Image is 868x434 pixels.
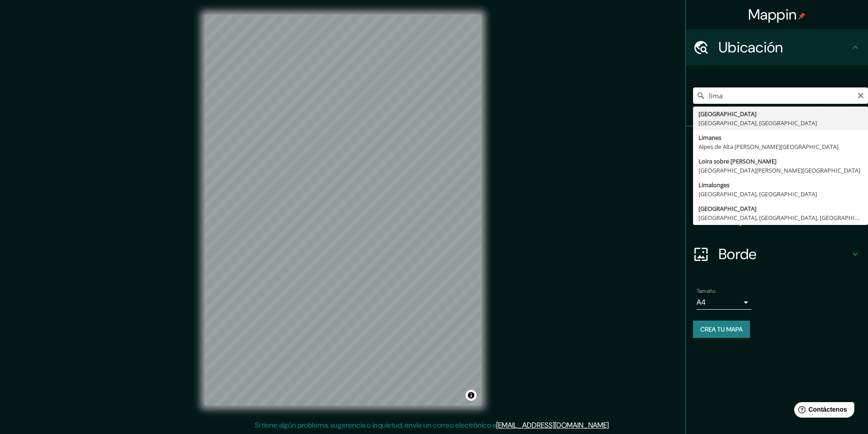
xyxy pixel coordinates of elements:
iframe: Lanzador de widgets de ayuda [787,398,858,424]
canvas: Mapa [205,15,481,405]
font: . [611,420,613,430]
font: Borde [719,245,757,264]
font: Tamaño [697,287,715,295]
font: Crea tu mapa [700,325,743,333]
div: Borde [686,236,868,272]
font: Loira sobre [PERSON_NAME] [699,157,776,165]
font: Mappin [748,5,797,24]
font: . [610,420,611,430]
font: Ubicación [719,38,783,57]
button: Claro [857,91,864,99]
font: Limanes [699,133,721,142]
button: Crea tu mapa [693,321,750,338]
div: Patas [686,127,868,163]
font: [GEOGRAPHIC_DATA] [699,110,756,118]
font: [GEOGRAPHIC_DATA] [699,204,756,213]
font: Limalonges [699,181,729,189]
font: Si tiene algún problema, sugerencia o inquietud, envíe un correo electrónico a [255,420,496,430]
div: Ubicación [686,29,868,66]
div: A4 [697,295,751,310]
font: [GEOGRAPHIC_DATA][PERSON_NAME][GEOGRAPHIC_DATA] [699,166,860,174]
img: pin-icon.png [798,12,806,20]
div: Disposición [686,199,868,236]
div: Estilo [686,163,868,199]
font: [GEOGRAPHIC_DATA], [GEOGRAPHIC_DATA] [699,190,817,198]
button: Activar o desactivar atribución [466,390,477,401]
a: [EMAIL_ADDRESS][DOMAIN_NAME] [496,420,609,430]
font: A4 [697,297,706,307]
input: Elige tu ciudad o zona [693,87,868,104]
font: [GEOGRAPHIC_DATA], [GEOGRAPHIC_DATA] [699,119,817,127]
font: . [609,420,610,430]
font: Alpes de Alta [PERSON_NAME][GEOGRAPHIC_DATA] [699,143,838,151]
